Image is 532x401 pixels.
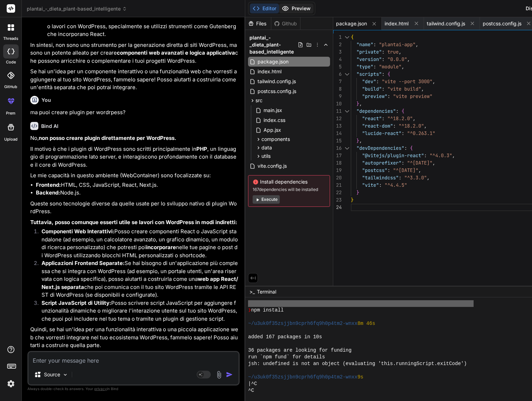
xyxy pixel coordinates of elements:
span: tailwind.config.js [427,20,465,27]
span: plantai_-_dieta_plant-based_intelligente [249,34,298,55]
div: 18 [333,159,342,167]
span: } [351,197,354,203]
span: "devDependencies" [356,145,404,151]
div: 8 [333,85,342,93]
span: { [410,145,413,151]
span: , [427,174,430,181]
span: "lucide-react" [362,130,401,136]
span: src [255,97,262,104]
span: "0.0.0" [387,56,407,62]
span: , [416,41,418,48]
span: , [413,115,416,122]
p: Il motivo è che i plugin di WordPress sono scritti principalmente in , un linguaggio di programma... [30,145,238,169]
span: App.jsx [263,126,282,134]
span: "^[DATE]" [407,160,432,166]
span: 9s [357,374,363,381]
span: privacy [94,387,107,391]
li: Se hai bisogno di un'applicazione più complessa che si integra con WordPress (ad esempio, un port... [36,259,238,299]
span: : [382,49,385,55]
label: code [6,59,16,65]
span: : [382,115,385,122]
p: Le mie capacità in questo ambiente (WebContainer) sono focalizzate su: [30,172,238,180]
span: "scripts" [356,71,382,77]
span: tailwind.config.js [257,77,297,86]
h6: Bind AI [41,123,58,130]
span: "dependencies" [356,108,396,114]
span: "type" [356,63,373,70]
span: data [261,144,272,151]
p: Quindi, se hai un'idea per una funzionalità interattiva o una piccola applicazione web che vorres... [30,326,238,350]
strong: PHP [196,146,207,152]
div: Github [271,20,300,27]
strong: Script JavaScript di Utility: [42,300,111,306]
div: 3 [333,48,342,56]
label: GitHub [4,84,17,90]
span: "^18.2.0" [399,123,424,129]
span: : [382,56,385,62]
span: , [424,123,427,129]
div: Files [245,20,271,27]
span: "plantai-app" [379,41,416,48]
span: index.html [385,20,408,27]
span: , [359,100,362,107]
img: icon [226,371,233,378]
span: , [359,137,362,144]
div: 20 [333,174,342,181]
span: "module" [379,63,401,70]
span: >_ [249,288,255,295]
p: In sintesi, non sono uno strumento per la generazione diretta di siti WordPress, ma sono un poten... [30,41,238,65]
span: : [399,174,401,181]
span: , [407,56,410,62]
span: components [261,136,290,143]
img: settings [5,378,17,390]
span: "^0.263.1" [407,130,435,136]
span: , [418,167,421,173]
div: 21 [333,181,342,189]
span: Install dependencies [253,178,325,185]
strong: componenti web avanzati e logica applicativa [117,49,235,56]
span: 36 packages are looking for funding [248,347,351,354]
span: "react" [362,115,382,122]
div: 10 [333,100,342,107]
div: Click to collapse the range. [342,33,351,41]
span: : [404,145,407,151]
strong: Componenti Web Interattivi: [42,228,114,235]
div: 9 [333,93,342,100]
span: { [351,34,354,40]
button: Preview [279,4,313,13]
span: : [382,71,385,77]
div: Click to collapse the range. [342,107,351,115]
div: 6 [333,70,342,78]
span: , [432,78,435,85]
div: 22 [333,189,342,196]
div: 23 [333,196,342,204]
div: 2 [333,41,342,48]
div: 12 [333,115,342,122]
p: Source [44,371,60,378]
p: Se hai un'idea per un componente interattivo o una funzionalità web che vorresti aggiungere al tu... [30,68,238,92]
span: , [452,152,455,159]
span: } [356,100,359,107]
span: : [396,108,399,114]
span: "vite" [362,182,379,188]
span: package.json [257,57,289,66]
span: "private" [356,49,382,55]
span: : [401,130,404,136]
span: added 167 packages in 10s [248,334,322,340]
span: utils [261,153,271,160]
button: Editor [250,4,279,13]
span: ~/u3uk0f35zsjjbn9cprh6fq9h0p4tm2-wnxx [248,300,357,307]
span: "^4.4.5" [385,182,407,188]
p: Queste sono tecnologie diverse da quelle usate per lo sviluppo nativo di plugin WordPress. [30,200,238,216]
span: |^C [248,381,257,387]
div: 15 [333,137,342,144]
span: postcss.config.js [257,87,297,95]
span: ^C [248,387,254,394]
span: postcss.config.js [483,20,521,27]
span: "preview" [362,93,387,99]
p: ma puoi creare plugin per wordrpess? [30,109,238,117]
span: "vite preview" [393,93,432,99]
span: "postcss" [362,167,387,173]
span: "build" [362,86,382,92]
span: Terminal [257,288,276,295]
